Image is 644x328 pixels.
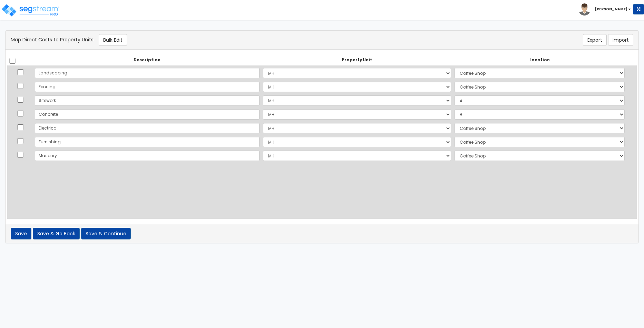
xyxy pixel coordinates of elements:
[583,34,607,46] button: Export
[453,55,626,66] th: Location
[11,228,31,239] button: Save
[578,3,591,16] img: avatar.png
[1,3,60,17] img: logo_pro_r.png
[81,228,131,239] button: Save & Continue
[33,55,261,66] th: Description
[261,55,453,66] th: Property Unit
[99,34,127,46] button: Bulk Edit
[595,7,627,12] b: [PERSON_NAME]
[33,228,80,239] button: Save & Go Back
[6,34,428,46] div: Map Direct Costs to Property Units
[608,34,633,46] button: Import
